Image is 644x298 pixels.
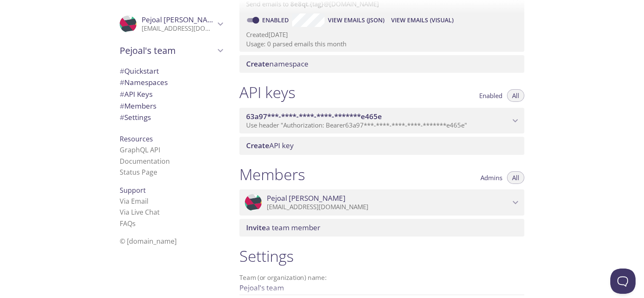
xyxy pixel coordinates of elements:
div: Invite a team member [239,219,524,237]
span: # [120,101,124,111]
p: Usage: 0 parsed emails this month [246,40,518,48]
span: Support [120,186,146,195]
div: Pejoal Hanna [113,10,229,38]
span: # [120,77,124,87]
span: Invite [246,223,266,232]
span: © [DOMAIN_NAME] [120,237,177,246]
span: Namespaces [120,77,168,87]
span: # [120,66,124,76]
iframe: Help Scout Beacon - Open [610,269,636,294]
span: namespace [246,59,309,69]
span: # [120,112,124,122]
span: View Emails (Visual) [391,15,453,25]
div: Create API Key [239,137,524,154]
button: Admins [475,171,507,184]
h1: Members [239,165,305,184]
p: Created [DATE] [246,30,518,39]
p: [EMAIL_ADDRESS][DOMAIN_NAME] [267,203,510,211]
span: Settings [120,112,151,122]
button: All [507,89,524,102]
span: s [132,219,136,228]
span: # [120,89,124,99]
button: Enabled [474,89,507,102]
div: API Keys [113,88,229,100]
button: View Emails (Visual) [388,13,457,27]
span: a team member [246,223,320,232]
h1: API keys [239,83,295,102]
button: All [507,171,524,184]
label: Team (or organization) name: [239,274,327,281]
a: Status Page [120,168,157,177]
div: Namespaces [113,77,229,88]
div: Quickstart [113,65,229,77]
span: Quickstart [120,66,159,76]
button: View Emails (JSON) [325,13,388,27]
span: API Keys [120,89,153,99]
div: Create namespace [239,55,524,73]
span: Resources [120,134,153,144]
a: Via Live Chat [120,208,160,217]
a: Documentation [120,157,170,166]
span: Pejoal [PERSON_NAME] [142,15,220,24]
a: Via Email [120,197,148,206]
span: API key [246,141,294,150]
a: Enabled [261,16,292,24]
div: Pejoal's team [113,40,229,61]
div: Team Settings [113,112,229,123]
span: Create [246,141,269,150]
span: View Emails (JSON) [328,15,384,25]
p: [EMAIL_ADDRESS][DOMAIN_NAME] [142,24,215,33]
h1: Settings [239,247,524,266]
div: Pejoal Hanna [239,189,524,216]
div: Members [113,100,229,112]
span: Pejoal's team [120,45,215,56]
a: FAQ [120,219,136,228]
span: Pejoal [PERSON_NAME] [267,194,346,203]
span: Create [246,59,269,69]
a: GraphQL API [120,145,160,154]
span: Members [120,101,156,111]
